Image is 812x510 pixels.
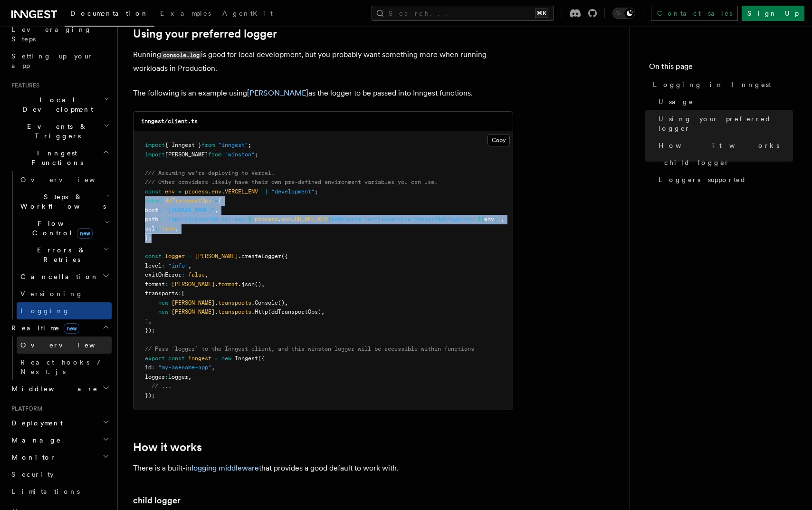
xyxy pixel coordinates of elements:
[211,188,221,195] span: env
[215,207,218,213] span: ,
[191,463,259,472] a: logging middleware
[8,414,112,432] button: Deployment
[20,341,118,349] span: Overview
[70,10,149,17] span: Documentation
[655,93,793,110] a: Usage
[17,215,112,241] button: Flow Controlnew
[281,216,291,222] span: env
[255,151,258,158] span: ;
[649,61,793,76] h4: On this page
[145,253,162,260] span: const
[17,337,112,354] a: Overview
[261,281,265,288] span: ,
[208,188,211,195] span: .
[8,452,56,462] span: Monitor
[8,91,112,118] button: Local Development
[152,383,172,389] span: // ...
[133,494,181,507] a: child logger
[165,151,208,158] span: [PERSON_NAME]
[17,354,112,380] a: React hooks / Next.js
[64,323,79,334] span: new
[188,262,191,269] span: ,
[659,141,779,150] span: How it works
[8,148,103,167] span: Inngest Functions
[158,299,168,306] span: new
[205,271,208,278] span: ,
[145,281,165,288] span: format
[664,158,730,167] span: child logger
[188,253,191,260] span: =
[145,355,165,362] span: export
[133,441,202,454] a: How it works
[215,355,218,362] span: =
[215,197,218,204] span: =
[165,216,248,222] span: `/api/v2/logs?dd-api-key=
[168,374,188,380] span: logger
[145,216,158,222] span: path
[145,290,178,297] span: transports
[17,171,112,188] a: Overview
[8,466,112,483] a: Security
[17,302,112,319] a: Logging
[251,308,268,315] span: .Http
[65,3,154,27] a: Documentation
[218,299,251,306] span: transports
[162,225,175,232] span: true
[655,110,793,137] a: Using your preferred logger
[8,319,112,337] button: Realtimenew
[145,207,158,213] span: host
[291,216,295,222] span: .
[238,253,281,260] span: .createLogger
[17,285,112,302] a: Versioning
[158,216,162,222] span: :
[8,122,104,141] span: Events & Triggers
[20,176,118,183] span: Overview
[258,355,265,362] span: ({
[478,216,484,222] span: ${
[155,225,158,232] span: :
[133,48,513,75] p: Running is good for local development, but you probably want something more when running workload...
[215,281,218,288] span: .
[8,380,112,397] button: Middleware
[8,171,112,319] div: Inngest Functions
[8,449,112,466] button: Monitor
[17,241,112,268] button: Errors & Retries
[145,392,155,399] span: });
[154,3,217,26] a: Examples
[178,188,182,195] span: =
[20,358,105,375] span: React hooks / Next.js
[612,8,635,19] button: Toggle dark mode
[158,308,168,315] span: new
[8,21,112,48] a: Leveraging Steps
[17,272,99,281] span: Cancellation
[285,299,288,306] span: ,
[161,51,201,59] code: console.log
[651,6,738,21] a: Contact sales
[8,384,98,394] span: Middleware
[165,142,201,148] span: { Inngest }
[660,154,793,171] a: child logger
[201,142,215,148] span: from
[11,471,54,478] span: Security
[178,290,182,297] span: :
[20,307,70,315] span: Logging
[222,10,273,17] span: AgentKit
[158,207,162,213] span: :
[659,175,746,184] span: Loggers supported
[271,188,315,195] span: "development"
[165,281,168,288] span: :
[247,88,308,97] a: [PERSON_NAME]
[182,290,185,297] span: [
[8,337,112,380] div: Realtimenew
[278,216,281,222] span: .
[133,27,277,40] a: Using your preferred logger
[158,364,211,371] span: "my-awesome-app"
[188,355,211,362] span: inngest
[145,179,438,185] span: /// Other providers likely have their own pre-defined environment variables you can use.
[8,48,112,74] a: Setting up your app
[487,134,510,146] button: Copy
[145,234,152,241] span: };
[145,346,474,352] span: // Pass `logger` to the Inngest client, and this winston logger will be accessible within functions
[261,188,268,195] span: ||
[145,142,165,148] span: import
